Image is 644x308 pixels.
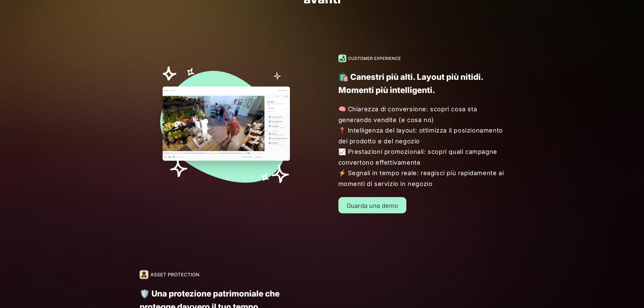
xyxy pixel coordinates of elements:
font: 🧠 Chiarezza di conversione: scopri cosa sta generando vendite (e cosa no) [338,105,477,123]
a: Guarda una demo [338,197,406,213]
font: ⚡ Segnali in tempo reale: reagisci più rapidamente ai momenti di servizio in negozio [338,169,504,187]
font: 🛍️ Canestri più alti. Layout più nitidi. Momenti più intelligenti. [338,72,483,95]
font: 📍 Intelligenza del layout: ottimizza il posizionamento del prodotto e del negozio [338,127,503,145]
font: Guarda una demo [347,202,398,209]
font: 📈 Prestazioni promozionali: scopri quali campagne convertono effettivamente [338,148,497,166]
img: Giocatore di viaggio [140,54,306,193]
